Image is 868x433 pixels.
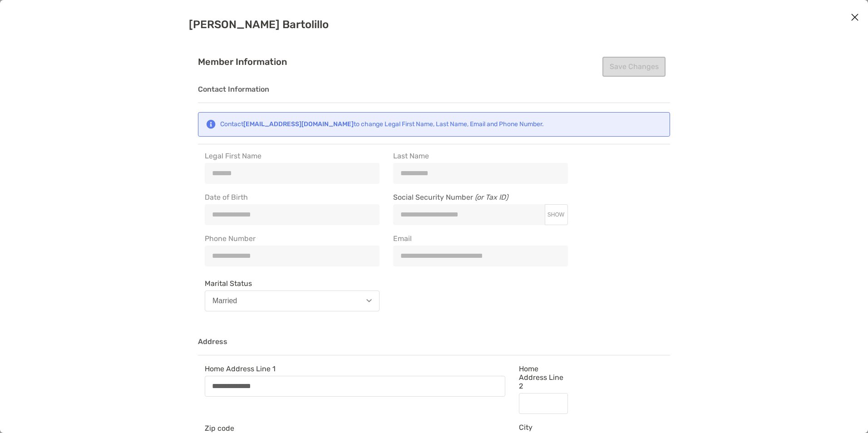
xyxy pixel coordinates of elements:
[189,18,679,31] h2: [PERSON_NAME] Bartolillo
[366,299,372,302] img: Open dropdown arrow
[394,252,567,260] input: Email
[220,120,544,128] div: Contact to change Legal First Name, Last Name, Email and Phone Number.
[475,193,508,202] i: (or Tax ID)
[519,399,567,407] input: Home Address Line 2
[205,364,505,373] span: Home Address Line 1
[198,85,670,103] h3: Contact Information
[198,57,670,67] h4: Member Information
[848,11,862,25] button: Close modal
[205,152,380,160] span: Legal First Name
[205,252,379,260] input: Phone Number
[206,120,217,129] img: Notification icon
[205,424,505,433] span: Zip code
[393,152,568,160] span: Last Name
[393,234,568,243] span: Email
[205,382,505,390] input: Home Address Line 1
[205,211,379,218] input: Date of Birth
[205,279,380,288] span: Marital Status
[198,338,670,355] h3: Address
[394,211,544,218] input: Social Security Number (or Tax ID)SHOW
[519,423,568,432] span: City
[394,169,567,177] input: Last Name
[547,212,564,218] span: SHOW
[519,364,568,390] span: Home Address Line 2
[205,234,380,243] span: Phone Number
[393,193,568,204] span: Social Security Number
[243,120,354,128] strong: [EMAIL_ADDRESS][DOMAIN_NAME]
[205,193,380,202] span: Date of Birth
[212,297,237,305] div: Married
[544,211,567,218] button: Social Security Number (or Tax ID)
[205,169,379,177] input: Legal First Name
[205,290,380,311] button: Married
